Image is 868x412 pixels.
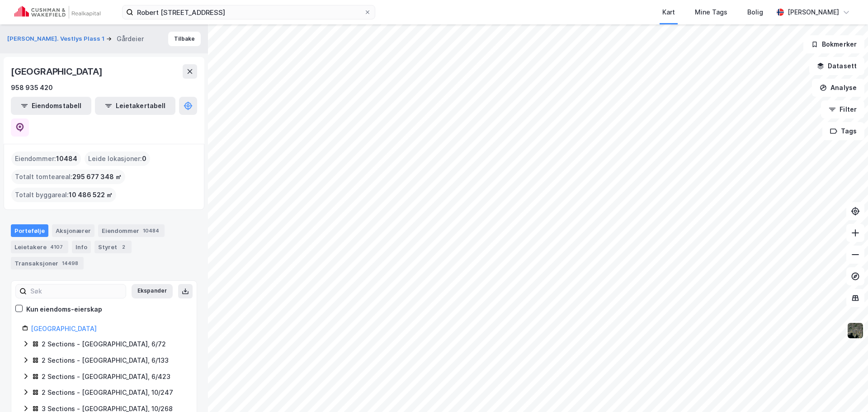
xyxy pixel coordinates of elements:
div: [GEOGRAPHIC_DATA] [11,64,104,79]
span: 0 [142,153,146,164]
div: Portefølje [11,224,48,237]
div: Bolig [747,7,763,18]
span: 295 677 348 ㎡ [72,171,122,182]
span: 10 486 522 ㎡ [69,189,113,200]
div: Totalt tomteareal : [11,170,125,184]
span: 10484 [56,153,77,164]
div: 4107 [48,242,65,251]
div: Styret [94,241,132,253]
button: Datasett [809,57,864,75]
div: Mine Tags [695,7,727,18]
div: Eiendommer [98,224,165,237]
div: Kart [662,7,675,18]
div: 958 935 420 [11,82,53,93]
button: Analyse [812,79,864,97]
div: Gårdeier [117,33,144,44]
button: Tilbake [168,32,201,46]
div: 2 [119,242,128,251]
button: Tags [822,122,864,140]
div: [PERSON_NAME] [788,7,839,18]
img: cushman-wakefield-realkapital-logo.202ea83816669bd177139c58696a8fa1.svg [14,6,100,19]
button: [PERSON_NAME]. Vestlys Plass 1 [7,34,106,43]
button: Ekspander [132,284,173,298]
div: Transaksjoner [11,257,84,270]
div: 10484 [141,226,161,235]
div: Kun eiendoms-eierskap [26,304,102,315]
button: Eiendomstabell [11,97,91,115]
div: Leide lokasjoner : [85,152,150,166]
div: Eiendommer : [11,152,81,166]
div: 2 Sections - [GEOGRAPHIC_DATA], 10/247 [42,387,173,398]
button: Leietakertabell [95,97,175,115]
button: Filter [821,100,864,118]
div: 14498 [60,259,80,268]
div: Aksjonærer [52,224,94,237]
div: Leietakere [11,241,68,253]
input: Søk på adresse, matrikkel, gårdeiere, leietakere eller personer [133,5,364,19]
img: 9k= [847,322,864,339]
input: Søk [27,284,126,298]
iframe: Chat Widget [823,369,868,412]
div: 2 Sections - [GEOGRAPHIC_DATA], 6/423 [42,371,170,382]
div: 2 Sections - [GEOGRAPHIC_DATA], 6/133 [42,355,169,366]
div: Kontrollprogram for chat [823,369,868,412]
button: Bokmerker [803,35,864,53]
a: [GEOGRAPHIC_DATA] [31,325,97,332]
div: Info [72,241,91,253]
div: Totalt byggareal : [11,188,116,202]
div: 2 Sections - [GEOGRAPHIC_DATA], 6/72 [42,339,166,350]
